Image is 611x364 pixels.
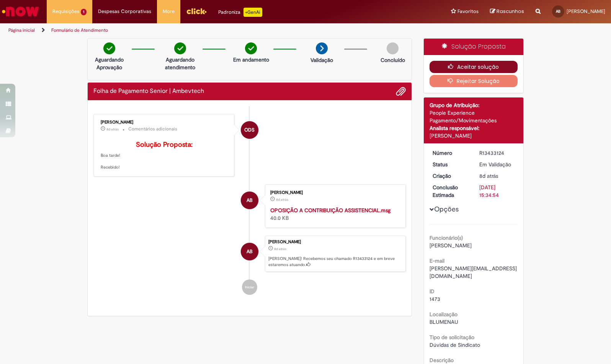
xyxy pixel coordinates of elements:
[93,106,406,303] ul: Histórico de tíquete
[268,256,402,268] p: [PERSON_NAME]! Recebemos seu chamado R13433124 e em breve estaremos atuando.
[81,9,87,15] span: 1
[396,86,406,96] button: Adicionar anexos
[270,206,398,222] div: 40.0 KB
[128,126,177,132] small: Comentários adicionais
[424,39,524,55] div: Solução Proposta
[430,257,444,264] b: E-mail
[174,42,186,54] img: check-circle-green.png
[427,161,474,168] dt: Status
[163,8,175,15] span: More
[247,191,253,210] span: AB
[427,149,474,157] dt: Número
[381,56,405,64] p: Concluído
[427,172,474,180] dt: Criação
[430,242,472,249] span: [PERSON_NAME]
[430,341,480,348] span: Dúvidas de Sindicato
[556,9,560,14] span: AB
[52,8,79,15] span: Requisições
[162,56,199,71] p: Aguardando atendimento
[8,27,35,33] a: Página inicial
[247,242,253,261] span: AB
[274,247,286,251] span: 8d atrás
[430,311,457,318] b: Localização
[479,172,515,180] div: 20/08/2025 15:34:51
[430,318,458,325] span: BLUMENAU
[276,197,288,202] span: 8d atrás
[91,56,128,71] p: Aguardando Aprovação
[1,4,40,19] img: ServiceNow
[479,172,498,179] span: 8d atrás
[430,357,454,364] b: Descrição
[93,88,204,95] h2: Folha de Pagamento Senior | Ambevtech Histórico de tíquete
[93,236,406,272] li: Anderson Borges
[103,42,115,54] img: check-circle-green.png
[270,190,398,195] div: [PERSON_NAME]
[241,121,258,139] div: Osvaldo da Silva Neto
[479,184,515,199] div: [DATE] 15:34:54
[101,120,228,125] div: [PERSON_NAME]
[430,124,518,132] div: Analista responsável:
[427,184,474,199] dt: Conclusão Estimada
[6,23,402,37] ul: Trilhas de página
[430,334,474,341] b: Tipo de solicitação
[268,240,402,244] div: [PERSON_NAME]
[244,121,255,139] span: ODS
[479,161,515,168] div: Em Validação
[457,8,479,15] span: Favoritos
[430,109,518,124] div: People Experience Pagamento/Movimentações
[233,56,269,63] p: Em andamento
[218,8,262,17] div: Padroniza
[430,234,463,241] b: Funcionário(s)
[430,296,440,302] span: 1473
[479,149,515,157] div: R13433124
[106,127,119,132] span: 8d atrás
[316,42,328,54] img: arrow-next.png
[310,56,333,64] p: Validação
[430,132,518,140] div: [PERSON_NAME]
[430,101,518,109] div: Grupo de Atribuição:
[567,8,605,15] span: [PERSON_NAME]
[241,243,258,260] div: Anderson Borges
[430,288,435,295] b: ID
[497,8,524,15] span: Rascunhos
[186,5,207,17] img: click_logo_yellow_360x200.png
[241,192,258,209] div: Anderson Borges
[101,141,228,171] p: Boa tarde! Recebido!
[51,27,108,33] a: Formulário de Atendimento
[490,8,524,15] a: Rascunhos
[245,42,257,54] img: check-circle-green.png
[387,42,399,54] img: img-circle-grey.png
[270,207,390,214] a: OPOSIÇÃO A CONTRIBUIÇÃO ASSISTENCIAL.msg
[276,197,288,202] time: 20/08/2025 15:35:52
[479,172,498,179] time: 20/08/2025 15:34:51
[430,265,517,279] span: [PERSON_NAME][EMAIL_ADDRESS][DOMAIN_NAME]
[98,8,151,15] span: Despesas Corporativas
[136,140,193,149] b: Solução Proposta:
[430,61,518,73] button: Aceitar solução
[430,75,518,87] button: Rejeitar Solução
[243,8,262,17] p: +GenAi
